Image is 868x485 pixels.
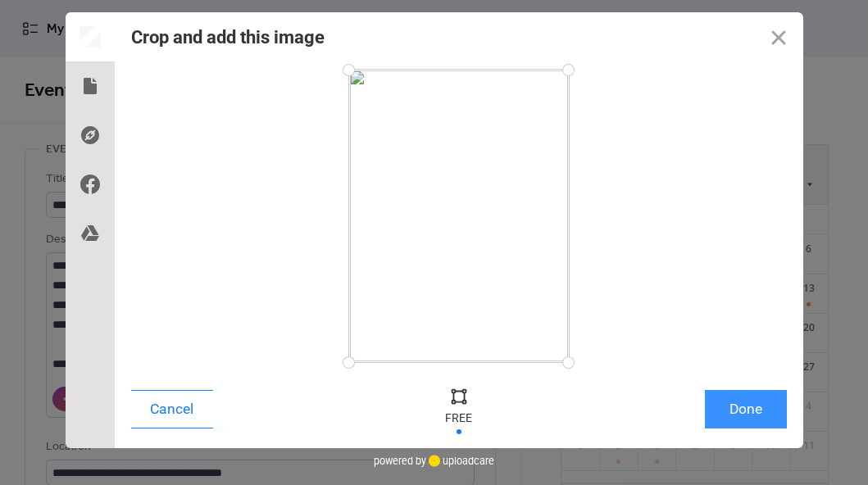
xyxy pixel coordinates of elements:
div: Preview [66,12,115,61]
div: Facebook [66,160,115,209]
button: Cancel [131,390,213,428]
div: Crop and add this image [131,27,325,48]
button: Done [705,390,787,428]
div: Direct Link [66,111,115,160]
button: Close [754,12,803,61]
div: powered by [374,448,494,473]
div: Local Files [66,61,115,111]
div: Google Drive [66,209,115,258]
a: uploadcare [426,455,494,467]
